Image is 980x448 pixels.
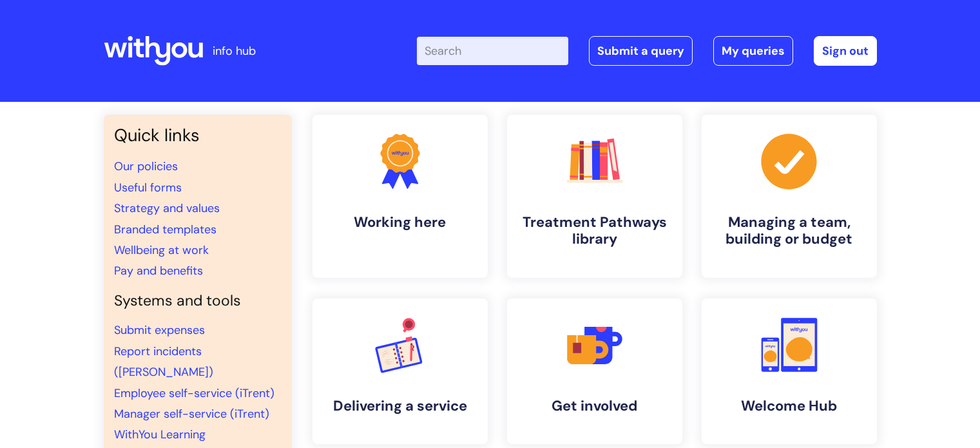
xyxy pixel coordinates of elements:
a: Sign out [814,36,877,66]
a: Get involved [507,298,682,444]
a: Employee self-service (iTrent) [114,385,274,401]
div: | - [417,36,877,66]
p: info hub [213,41,256,61]
a: Branded templates [114,222,216,237]
a: Managing a team, building or budget [702,115,877,278]
input: Search [417,37,568,65]
h4: Get involved [517,398,672,414]
a: WithYou Learning [114,427,206,442]
a: Submit expenses [114,322,205,338]
h4: Treatment Pathways library [517,214,672,248]
h4: Systems and tools [114,292,282,310]
a: My queries [713,36,793,66]
h4: Welcome Hub [712,398,867,414]
a: Submit a query [589,36,693,66]
a: Wellbeing at work [114,242,209,258]
h4: Managing a team, building or budget [712,214,867,248]
a: Delivering a service [312,298,488,444]
h4: Delivering a service [323,398,477,414]
a: Our policies [114,159,178,174]
h3: Quick links [114,125,282,146]
a: Pay and benefits [114,263,203,278]
a: Manager self-service (iTrent) [114,406,269,422]
h4: Working here [323,214,477,231]
a: Welcome Hub [702,298,877,444]
a: Treatment Pathways library [507,115,682,278]
a: Strategy and values [114,200,220,216]
a: Working here [312,115,488,278]
a: Report incidents ([PERSON_NAME]) [114,344,213,380]
a: Useful forms [114,180,182,195]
